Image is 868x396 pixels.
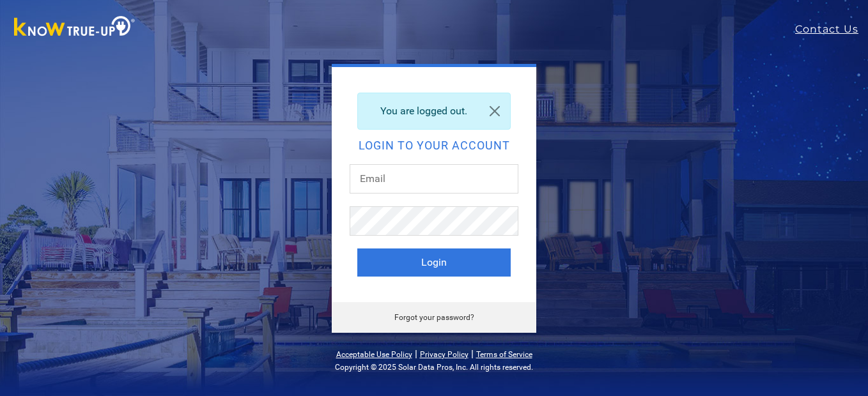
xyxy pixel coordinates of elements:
[357,248,511,277] button: Login
[394,313,474,322] a: Forgot your password?
[357,93,511,130] div: You are logged out.
[415,347,417,360] span: |
[795,22,868,37] a: Contact Us
[476,350,532,359] a: Terms of Service
[479,93,510,129] a: Close
[336,350,412,359] a: Acceptable Use Policy
[8,13,142,42] img: Know True-Up
[420,350,469,359] a: Privacy Policy
[350,164,518,194] input: Email
[471,347,474,360] span: |
[357,140,511,151] h2: Login to your account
